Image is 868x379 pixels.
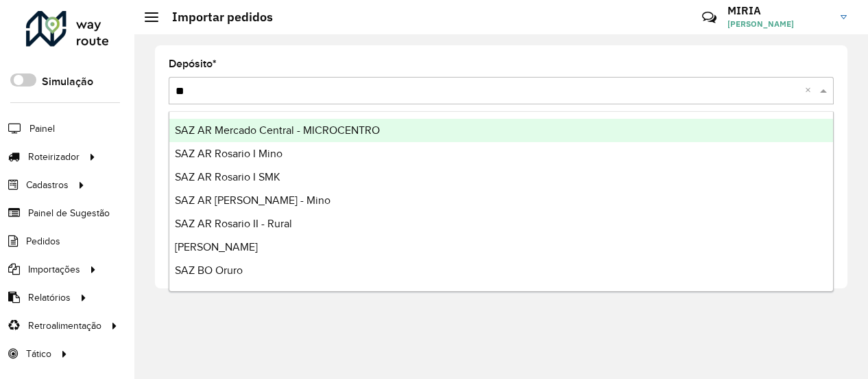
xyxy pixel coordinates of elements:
span: [PERSON_NAME] [175,241,258,253]
span: SAZ BO Oruro [175,264,243,276]
span: Importações [28,262,80,277]
span: Painel de Sugestão [28,206,110,220]
span: Clear all [805,82,817,99]
span: Relatórios [28,290,71,305]
h2: Importar pedidos [158,10,273,25]
span: Retroalimentação [28,319,101,333]
span: Pedidos [26,234,60,249]
span: Roteirizador [28,150,80,164]
span: Cadastros [26,178,69,192]
h3: MIRIA [727,4,830,17]
span: SAZ AR Rosario I Mino [175,148,282,159]
span: Painel [29,122,55,136]
span: SAZ AR Rosario II - Rural [175,218,292,229]
label: Simulação [42,73,93,90]
a: Contato Rápido [695,3,724,32]
span: SAZ AR Mercado Central - MICROCENTRO [175,124,380,136]
span: Tático [26,347,51,361]
span: [PERSON_NAME] [727,18,830,30]
span: SAZ AR Rosario I SMK [175,171,280,183]
span: SAZ AR [PERSON_NAME] - Mino [175,194,330,206]
ng-dropdown-panel: Options list [169,111,834,292]
label: Depósito [169,56,217,72]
